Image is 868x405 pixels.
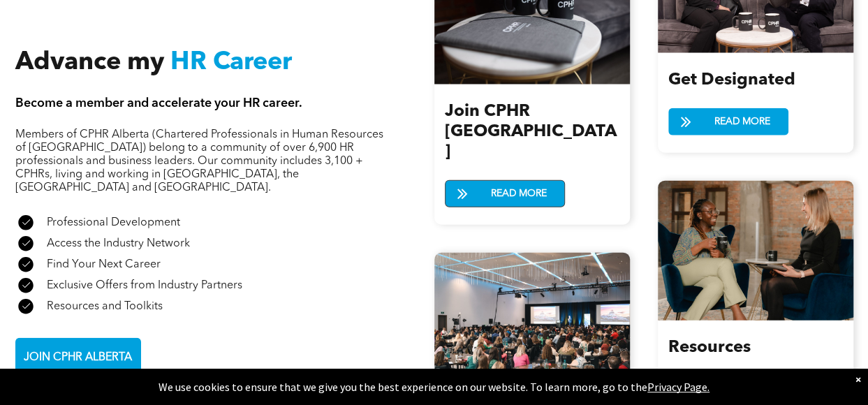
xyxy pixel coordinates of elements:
span: Access the Industry Network [47,238,190,249]
span: JOIN CPHR ALBERTA [19,344,137,371]
span: Resources [668,339,751,356]
span: Advance my [15,50,164,75]
span: Get Designated [668,72,795,89]
a: READ MORE [445,180,565,207]
span: Exclusive Offers from Industry Partners [47,280,242,291]
span: Find Your Next Career [47,259,161,270]
a: Privacy Page. [647,380,709,394]
span: Join CPHR [GEOGRAPHIC_DATA] [445,103,617,161]
a: JOIN CPHR ALBERTA [15,338,141,377]
span: READ MORE [486,181,552,207]
a: READ MORE [668,108,788,135]
div: Dismiss notification [855,372,861,386]
span: Professional Development [47,217,180,228]
span: Members of CPHR Alberta (Chartered Professionals in Human Resources of [GEOGRAPHIC_DATA]) belong ... [15,129,383,193]
span: READ MORE [709,109,775,135]
span: HR Career [170,50,292,75]
span: Become a member and accelerate your HR career. [15,97,302,110]
span: Resources and Toolkits [47,301,163,312]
